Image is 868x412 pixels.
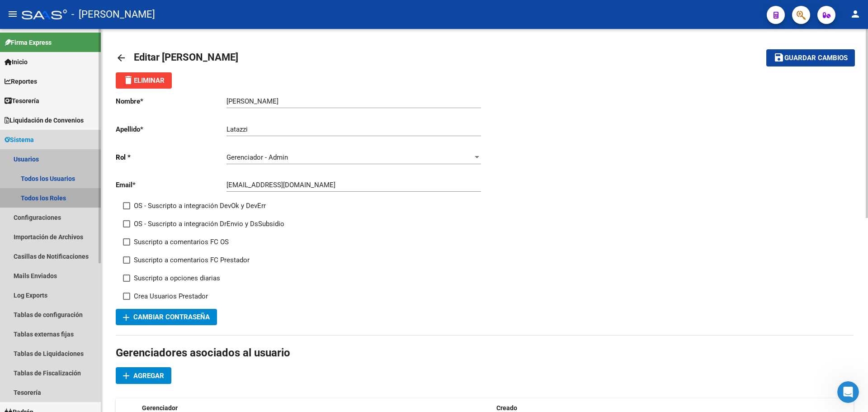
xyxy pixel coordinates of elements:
span: Creado [496,404,517,412]
span: Suscripto a comentarios FC Prestador [134,255,250,265]
mat-icon: arrow_back [116,52,127,63]
p: Rol * [116,152,226,162]
button: Eliminar [116,72,172,89]
p: Email [116,180,226,190]
span: Crea Usuarios Prestador [134,291,208,302]
span: Guardar cambios [784,54,848,62]
p: Nombre [116,96,226,106]
span: Suscripto a opciones diarias [134,273,220,284]
span: OS - Suscripto a integración DevOk y DevErr [134,200,266,211]
span: - [PERSON_NAME] [71,5,155,24]
mat-icon: add [121,370,132,381]
span: Cambiar Contraseña [123,313,210,321]
span: OS - Suscripto a integración DrEnvio y DsSubsidio [134,218,284,229]
span: Agregar [133,372,164,380]
button: Agregar [116,367,171,384]
span: Editar [PERSON_NAME] [134,52,238,63]
p: Apellido [116,124,226,134]
iframe: Intercom live chat [837,381,859,403]
span: Sistema [5,135,34,145]
mat-icon: add [121,312,132,323]
span: Eliminar [123,76,165,85]
span: Tesorería [5,96,39,106]
span: Inicio [5,57,28,67]
span: Liquidación de Convenios [5,115,84,125]
span: Gerenciador [142,404,178,412]
h1: Gerenciadores asociados al usuario [116,346,854,360]
span: Firma Express [5,38,52,47]
span: Suscripto a comentarios FC OS [134,237,229,247]
button: Guardar cambios [766,49,855,66]
span: Reportes [5,76,37,86]
mat-icon: menu [7,9,18,19]
mat-icon: person [850,9,861,19]
mat-icon: save [774,52,784,63]
span: Gerenciador - Admin [226,153,288,161]
mat-icon: delete [123,75,134,85]
button: Cambiar Contraseña [116,309,217,325]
